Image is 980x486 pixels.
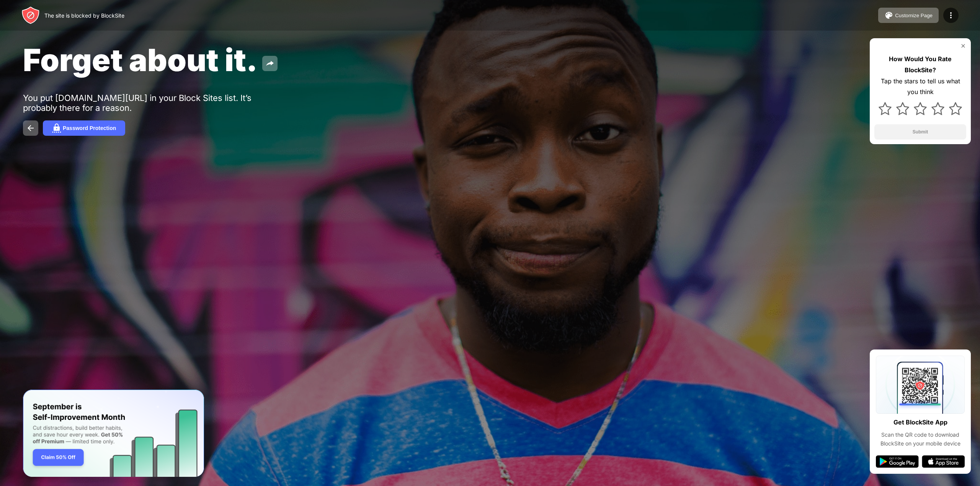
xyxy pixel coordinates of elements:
button: Customize Page [878,8,939,23]
button: Submit [874,124,966,140]
div: Get BlockSite App [893,417,947,428]
img: star.svg [896,102,909,115]
div: How Would You Rate BlockSite? [874,54,966,76]
img: app-store.svg [922,455,965,468]
iframe: Banner [23,390,204,477]
img: back.svg [26,124,35,133]
img: qrcode.svg [876,356,965,414]
img: header-logo.svg [21,6,40,24]
img: star.svg [879,102,892,115]
div: Customize Page [895,13,933,18]
button: Password Protection [43,120,125,136]
div: The site is blocked by BlockSite [44,12,124,19]
img: star.svg [931,102,944,115]
img: star.svg [949,102,962,115]
div: Scan the QR code to download BlockSite on your mobile device [876,431,965,448]
div: You put [DOMAIN_NAME][URL] in your Block Sites list. It’s probably there for a reason. [23,93,260,113]
img: star.svg [914,102,927,115]
img: rate-us-close.svg [960,43,966,49]
div: Password Protection [63,125,116,131]
img: google-play.svg [876,455,919,468]
img: share.svg [265,59,274,68]
img: menu-icon.svg [946,11,955,20]
div: Tap the stars to tell us what you think [874,76,966,98]
img: password.svg [52,124,61,133]
span: Forget about it. [23,41,258,78]
img: pallet.svg [884,11,893,20]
